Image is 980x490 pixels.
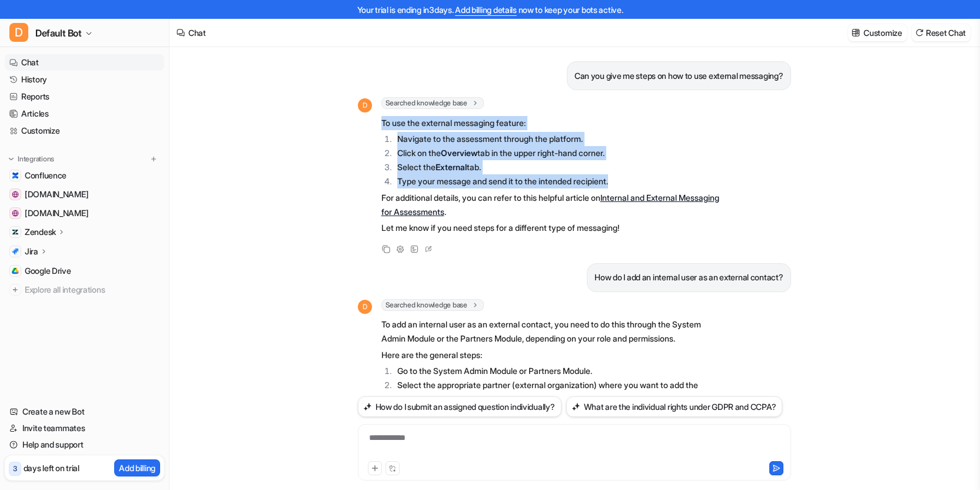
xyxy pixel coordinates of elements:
[915,28,923,37] img: reset
[912,24,971,41] button: Reset Chat
[566,396,783,417] button: What are the individual rights under GDPR and CCPA?
[436,162,467,172] strong: External
[5,88,164,105] a: Reports
[574,69,783,83] p: Can you give me steps on how to use external messaging?
[24,462,79,474] p: days left on trial
[25,265,71,277] span: Google Drive
[12,229,19,236] img: Zendesk
[358,98,372,112] span: D
[852,28,860,37] img: customize
[394,174,726,188] li: Type your message and send it to the intended recipient.
[358,396,562,417] button: How do I submit an assigned question individually?
[848,24,906,41] button: Customize
[188,27,206,39] div: Chat
[394,364,726,378] li: Go to the System Admin Module or Partners Module.
[381,317,726,346] p: To add an internal user as an external contact, you need to do this through the System Admin Modu...
[5,263,164,279] a: Google DriveGoogle Drive
[25,207,88,219] span: [DOMAIN_NAME]
[5,153,58,165] button: Integrations
[5,54,164,71] a: Chat
[25,188,88,200] span: [DOMAIN_NAME]
[25,246,38,257] p: Jira
[394,132,726,146] li: Navigate to the assessment through the platform.
[394,160,726,174] li: Select the tab.
[7,155,15,163] img: expand menu
[381,348,726,362] p: Here are the general steps:
[5,436,164,453] a: Help and support
[35,25,82,41] span: Default Bot
[13,463,17,474] p: 3
[5,167,164,184] a: ConfluenceConfluence
[455,5,517,15] a: Add billing details
[25,226,56,238] p: Zendesk
[441,148,477,158] strong: Overview
[150,155,158,163] img: menu_add.svg
[381,299,484,311] span: Searched knowledge base
[5,71,164,88] a: History
[12,267,19,274] img: Google Drive
[25,280,160,299] span: Explore all integrations
[12,191,19,198] img: id.atlassian.com
[12,172,19,179] img: Confluence
[25,170,67,181] span: Confluence
[5,186,164,203] a: id.atlassian.com[DOMAIN_NAME]
[394,378,726,406] li: Select the appropriate partner (external organization) where you want to add the contact.
[381,193,719,217] a: Internal and External Messaging for Assessments
[9,23,28,42] span: D
[5,282,164,298] a: Explore all integrations
[5,122,164,139] a: Customize
[5,420,164,436] a: Invite teammates
[5,205,164,221] a: home.atlassian.com[DOMAIN_NAME]
[12,210,19,217] img: home.atlassian.com
[9,284,21,296] img: explore all integrations
[394,146,726,160] li: Click on the tab in the upper right-hand corner.
[5,403,164,420] a: Create a new Bot
[381,191,726,219] p: For additional details, you can refer to this helpful article on .
[114,459,160,476] button: Add billing
[358,300,372,314] span: D
[863,27,902,39] p: Customize
[381,97,484,109] span: Searched knowledge base
[18,154,54,164] p: Integrations
[594,270,783,284] p: How do I add an internal user as an external contact?
[5,105,164,122] a: Articles
[119,462,155,474] p: Add billing
[12,248,19,255] img: Jira
[381,221,726,235] p: Let me know if you need steps for a different type of messaging!
[381,116,726,130] p: To use the external messaging feature:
